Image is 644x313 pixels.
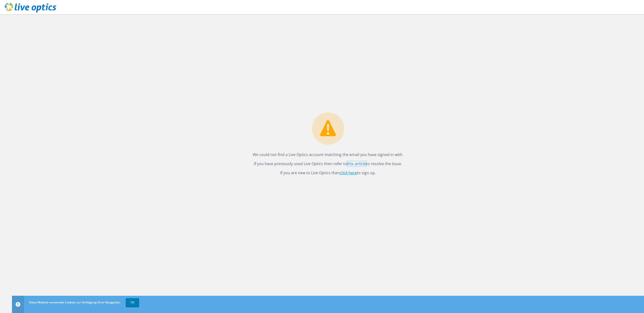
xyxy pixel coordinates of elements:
a: click here [340,170,357,175]
span: Diese Website verwendet Cookies zur Verfolgung Ihrer Navigation. [29,300,121,304]
p: If you are new to Live Optics then to sign up. [253,169,403,176]
a: OK [126,298,139,307]
p: We could not find a Live Optics account matching the email you have signed in with. [253,151,403,158]
p: If you have previously used Live Optics then refer to to resolve the issue. [253,160,403,167]
a: this article [347,161,366,166]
